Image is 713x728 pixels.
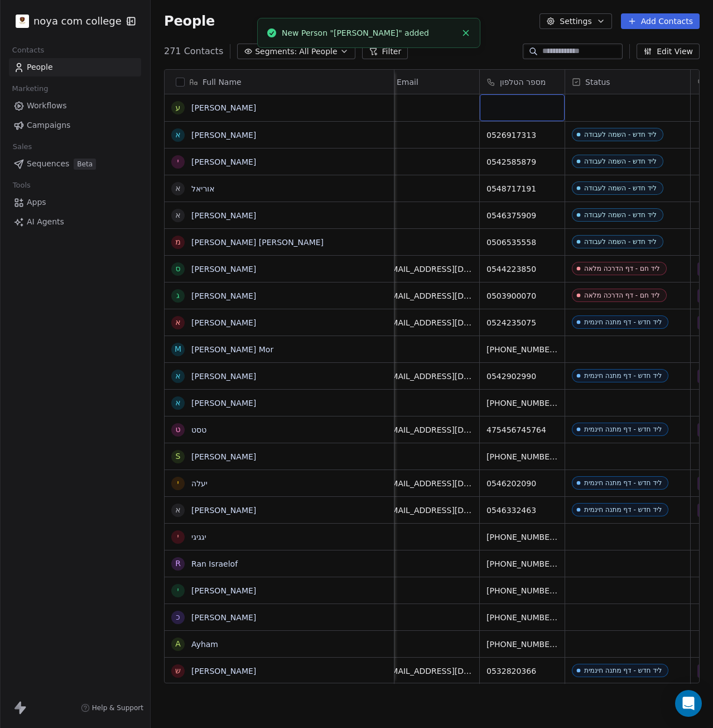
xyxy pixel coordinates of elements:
div: ש [175,665,181,677]
a: SequencesBeta [9,155,141,173]
a: People [9,58,141,76]
span: [PHONE_NUMBER] [486,451,558,462]
div: א [175,370,180,382]
button: Settings [539,13,611,29]
a: טסט [191,425,206,434]
div: ליד חדש - השמה לעבודה [584,131,657,138]
span: 0546332463 [486,505,558,516]
span: 0548717191 [486,183,558,194]
div: א [175,209,180,221]
a: יגגיגי [191,533,206,542]
button: Add Contacts [621,13,700,29]
div: ליד חם - דף הדרכה מלאה [584,291,660,299]
div: New Person "[PERSON_NAME]" added [282,27,456,39]
span: [EMAIL_ADDRESS][DOMAIN_NAME] [383,371,473,382]
a: אוריאל [191,184,215,193]
div: ליד חדש - השמה לעבודה [584,238,657,246]
span: Segments: [255,46,297,58]
button: Edit View [637,44,700,59]
div: Full Name [165,70,394,94]
span: מספר הטלפון [500,76,546,88]
div: Email [377,70,479,94]
div: ליד חדש - השמה לעבודה [584,157,657,165]
span: [EMAIL_ADDRESS][DOMAIN_NAME] [383,505,473,516]
span: [PHONE_NUMBER] [486,531,558,543]
span: 0503900070 [486,290,558,301]
a: [PERSON_NAME] [191,586,256,595]
span: Contacts [7,42,49,59]
div: א [175,129,180,141]
span: [EMAIL_ADDRESS][DOMAIN_NAME] [383,317,473,328]
span: [EMAIL_ADDRESS][DOMAIN_NAME] [383,264,473,275]
span: 0532820366 [486,665,558,677]
a: [PERSON_NAME] Mor [191,345,273,354]
a: Help & Support [81,703,143,712]
span: People [27,61,53,73]
button: Close toast [459,26,473,40]
a: [PERSON_NAME] [191,318,256,327]
div: ליד חדש - דף מתנה חינמית [584,425,662,433]
span: 475456745764 [486,424,558,435]
div: מספר הטלפון [480,70,565,94]
span: Help & Support [92,703,143,712]
a: [PERSON_NAME] [191,506,256,515]
a: Apps [9,193,141,212]
div: M [175,343,181,355]
span: 0546202090 [486,478,558,489]
div: כ [176,611,180,623]
div: ליד חדש - דף מתנה חינמית [584,506,662,514]
div: א [175,317,180,328]
div: י [177,477,179,489]
span: [PHONE_NUMBER] [486,585,558,596]
span: Apps [27,197,46,208]
div: ליד חדש - דף מתנה חינמית [584,667,662,674]
div: ליד חדש - דף מתנה חינמית [584,372,662,380]
span: [PHONE_NUMBER] [486,612,558,623]
a: Workflows [9,97,141,115]
span: AI Agents [27,216,64,228]
span: Tools [8,177,35,194]
button: Filter [362,44,408,59]
span: [PHONE_NUMBER] [486,639,558,650]
div: S [176,451,181,462]
div: ט [175,424,180,435]
a: יעלה [191,479,208,488]
span: Campaigns [27,119,70,131]
div: ס [175,263,180,275]
a: Ayham [191,640,218,649]
span: [EMAIL_ADDRESS][DOMAIN_NAME] [383,290,473,301]
a: [PERSON_NAME] [191,103,256,112]
div: Status [565,70,690,94]
div: R [175,558,181,569]
div: י [177,156,179,167]
div: א [175,397,180,409]
div: ע [176,102,181,114]
span: Beta [74,159,96,170]
a: Ran Israelof [191,559,238,568]
span: 271 Contacts [164,45,223,58]
span: [EMAIL_ADDRESS][DOMAIN_NAME] [383,478,473,489]
div: ליד חדש - דף מתנה חינמית [584,318,662,326]
span: [PHONE_NUMBER] [486,558,558,569]
div: Open Intercom Messenger [675,690,702,717]
span: 0544223850 [486,264,558,275]
span: 0546375909 [486,210,558,221]
a: [PERSON_NAME] [191,211,256,220]
div: א [175,183,180,194]
div: ליד חם - דף הדרכה מלאה [584,265,660,272]
a: [PERSON_NAME] [191,291,256,300]
span: All People [299,46,337,58]
a: AI Agents [9,213,141,231]
div: ליד חדש - השמה לעבודה [584,211,657,219]
span: Workflows [27,100,67,112]
span: [PHONE_NUMBER] [486,344,558,355]
span: 0506535558 [486,237,558,248]
a: [PERSON_NAME] [191,452,256,461]
a: [PERSON_NAME] [191,613,256,622]
span: Sequences [27,158,69,170]
div: A [175,638,181,650]
a: [PERSON_NAME] [191,265,256,274]
a: [PERSON_NAME] [191,157,256,166]
a: [PERSON_NAME] [191,399,256,408]
a: [PERSON_NAME] [PERSON_NAME] [191,238,324,247]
